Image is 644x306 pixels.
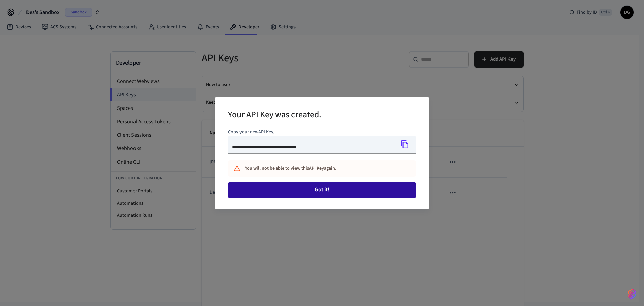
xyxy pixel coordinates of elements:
[228,129,416,136] p: Copy your new API Key .
[228,105,321,126] h2: Your API Key was created.
[228,182,416,198] button: Got it!
[398,137,412,151] button: Copy
[245,162,386,175] div: You will not be able to view this API Key again.
[628,289,636,299] img: SeamLogoGradient.69752ec5.svg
